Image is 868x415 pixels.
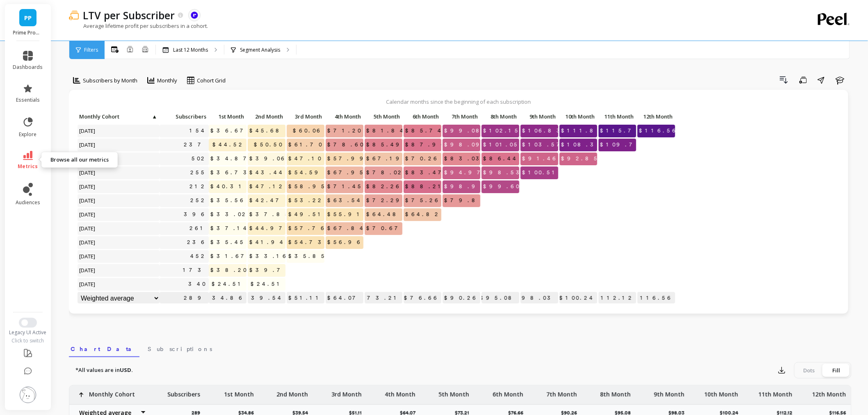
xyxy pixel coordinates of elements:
[404,194,443,207] span: $75.26
[405,113,439,120] span: 6th Month
[187,278,209,290] a: 340
[823,364,850,377] div: Fill
[287,180,329,193] span: $58.95
[287,208,327,221] span: $49.51
[78,166,98,179] span: [DATE]
[812,385,846,399] p: 12th Month
[331,385,362,399] p: 3rd Month
[84,47,98,53] span: Filters
[209,292,247,304] p: $34.86
[404,208,443,221] span: $64.82
[365,111,402,122] p: 5th Month
[326,222,368,235] span: $67.84
[326,166,368,179] span: $67.95
[19,131,37,138] span: explore
[247,111,286,123] div: Toggle SortBy
[326,111,363,122] p: 4th Month
[5,337,51,344] div: Click to switch
[248,125,287,137] span: $45.68
[13,30,43,36] p: Prime Prometics™
[287,292,324,304] p: $51.11
[173,47,208,53] p: Last 12 Months
[252,139,286,151] span: $50.50
[654,385,685,399] p: 9th Month
[209,153,254,165] span: $34.87
[443,180,487,193] span: $98.90
[69,22,208,30] p: Average lifetime profit per subscribers in a cohort.
[209,194,248,207] span: $35.56
[78,139,98,151] span: [DATE]
[248,194,287,207] span: $42.47
[248,153,289,165] span: $39.06
[161,113,206,120] span: Subscribers
[69,10,79,20] img: header icon
[79,113,151,120] span: Monthly Cohort
[16,199,40,206] span: audiences
[365,153,407,165] span: $67.19
[560,111,597,122] p: 10th Month
[326,125,364,137] span: $71.20
[482,153,521,165] span: $86.44
[443,111,480,122] p: 7th Month
[365,166,406,179] span: $78.02
[248,180,287,193] span: $47.12
[443,125,487,137] span: $99.08
[248,208,296,221] span: $37.88
[210,113,244,120] span: 1st Month
[796,364,823,377] div: Dots
[366,113,400,120] span: 5th Month
[520,111,559,123] div: Toggle SortBy
[403,111,442,123] div: Toggle SortBy
[157,77,177,84] span: Monthly
[209,264,250,276] span: $38.20
[288,113,322,120] span: 3rd Month
[598,111,637,123] div: Toggle SortBy
[248,250,290,262] span: $33.16
[404,139,449,151] span: $87.96
[148,345,212,353] span: Subscriptions
[188,180,209,193] a: 212
[483,113,517,120] span: 8th Month
[521,292,558,304] p: $98.03
[287,194,326,207] span: $53.22
[240,47,280,53] p: Segment Analysis
[560,139,610,151] span: $108.38
[598,125,648,137] span: $115.78
[326,236,365,249] span: $56.96
[189,166,209,179] a: 255
[600,385,631,399] p: 8th Month
[286,111,325,123] div: Toggle SortBy
[560,153,602,165] span: $92.85
[78,125,98,137] span: [DATE]
[188,222,209,235] a: 261
[365,222,406,235] span: $70.67
[365,194,407,207] span: $72.29
[78,236,98,249] span: [DATE]
[546,385,577,399] p: 7th Month
[276,385,308,399] p: 2nd Month
[78,208,98,221] span: [DATE]
[287,166,326,179] span: $54.59
[210,278,247,290] span: $24.51
[120,366,133,374] strong: USD.
[182,208,209,221] a: 396
[248,236,288,249] span: $41.94
[78,194,98,207] span: [DATE]
[83,8,175,22] p: LTV per Subscriber
[326,139,367,151] span: $78.60
[443,153,487,165] span: $83.03
[439,385,469,399] p: 5th Month
[77,98,840,105] p: Calendar months since the beginning of each subscription
[13,64,43,71] span: dashboards
[287,111,324,122] p: 3rd Month
[287,236,329,249] span: $54.73
[224,385,254,399] p: 1st Month
[325,111,364,123] div: Toggle SortBy
[5,329,51,336] div: Legacy UI Active
[637,292,675,304] p: $116.56
[287,153,324,165] span: $47.10
[209,222,251,235] span: $37.14
[758,385,793,399] p: 11th Month
[559,111,598,123] div: Toggle SortBy
[522,113,556,120] span: 9th Month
